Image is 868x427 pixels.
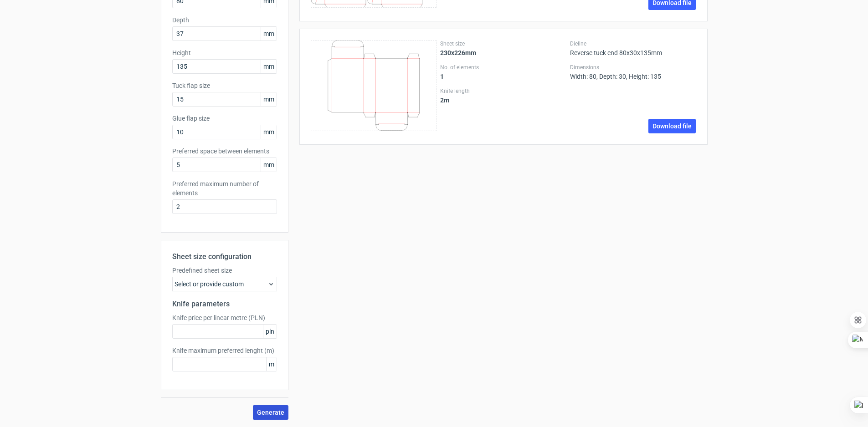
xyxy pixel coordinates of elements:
label: Preferred space between elements [172,147,277,156]
label: Depth [172,15,277,25]
label: Knife price per linear metre (PLN) [172,313,277,322]
label: Tuck flap size [172,81,277,90]
div: Width: 80, Depth: 30, Height: 135 [570,64,696,80]
label: Knife length [440,87,566,95]
h2: Knife parameters [172,299,277,310]
label: Sheet size [440,40,566,47]
strong: 230x226mm [440,49,476,56]
div: Reverse tuck end 80x30x135mm [570,40,696,56]
span: mm [261,27,277,41]
div: Select or provide custom [172,277,277,291]
a: Download file [648,119,696,133]
label: Glue flap size [172,114,277,123]
label: Dimensions [570,64,696,71]
strong: 1 [440,73,444,80]
label: Predefined sheet size [172,266,277,275]
span: mm [261,125,277,139]
label: Knife maximum preferred lenght (m) [172,346,277,355]
span: mm [261,60,277,73]
span: mm [261,92,277,106]
label: No. of elements [440,64,566,71]
span: pln [263,325,277,338]
label: Preferred maximum number of elements [172,179,277,198]
label: Height [172,48,277,57]
span: mm [261,158,277,172]
button: Generate [253,405,288,420]
strong: 2 m [440,97,449,104]
span: m [266,357,277,371]
span: Generate [257,409,284,416]
h2: Sheet size configuration [172,251,277,262]
label: Dieline [570,40,696,47]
